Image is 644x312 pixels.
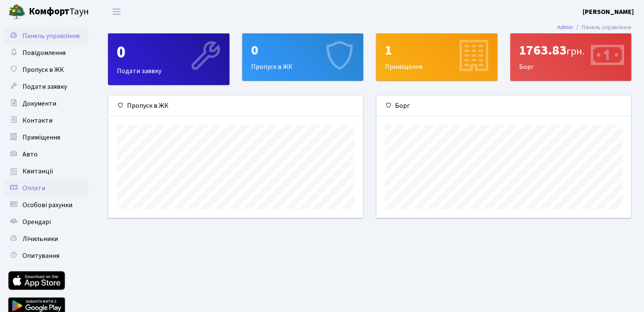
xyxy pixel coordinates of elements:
[29,5,69,18] b: Комфорт
[117,42,221,63] div: 0
[22,65,64,74] span: Пропуск в ЖК
[22,116,53,125] span: Контакти
[4,61,89,78] a: Пропуск в ЖК
[22,82,67,91] span: Подати заявку
[251,42,355,58] div: 0
[108,33,229,85] a: 0Подати заявку
[4,112,89,129] a: Контакти
[22,183,45,193] span: Оплати
[22,167,53,176] span: Квитанції
[4,163,89,180] a: Квитанції
[583,7,634,17] a: [PERSON_NAME]
[376,34,497,80] div: Приміщення
[108,96,363,116] div: Пропуск в ЖК
[511,34,631,80] div: Борг
[385,42,489,58] div: 1
[376,96,631,116] div: Борг
[519,42,623,58] div: 1763.83
[22,217,51,227] span: Орендарі
[4,78,89,95] a: Подати заявку
[4,180,89,197] a: Оплати
[4,213,89,230] a: Орендарі
[22,133,60,142] span: Приміщення
[29,5,89,19] span: Таун
[4,230,89,247] a: Лічильники
[22,150,38,159] span: Авто
[4,247,89,264] a: Опитування
[22,234,58,244] span: Лічильники
[243,34,363,80] div: Пропуск в ЖК
[544,19,644,36] nav: breadcrumb
[4,146,89,163] a: Авто
[106,5,127,19] button: Переключити навігацію
[557,23,573,32] a: Admin
[4,27,89,44] a: Панель управління
[22,200,72,210] span: Особові рахунки
[376,33,498,81] a: 1Приміщення
[22,99,56,108] span: Документи
[567,44,585,59] span: грн.
[4,95,89,112] a: Документи
[4,197,89,213] a: Особові рахунки
[108,34,229,85] div: Подати заявку
[22,251,59,260] span: Опитування
[4,44,89,61] a: Повідомлення
[242,33,364,81] a: 0Пропуск в ЖК
[8,3,25,20] img: logo.png
[22,31,80,41] span: Панель управління
[22,48,66,57] span: Повідомлення
[573,23,631,32] li: Панель управління
[583,7,634,16] b: [PERSON_NAME]
[4,129,89,146] a: Приміщення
